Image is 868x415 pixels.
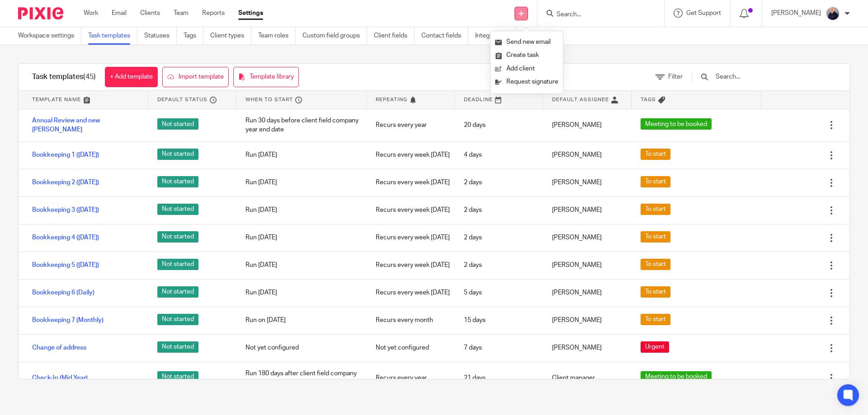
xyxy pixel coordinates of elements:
a: Client types [210,27,251,45]
span: Default assignee [552,96,609,103]
span: Urgent [645,342,665,351]
span: Not started [157,176,198,187]
a: Template library [233,67,299,87]
span: To start [645,287,666,296]
img: Pixie [18,7,63,19]
div: Run on [DATE] [236,309,366,331]
span: When to start [245,96,293,103]
a: Team roles [258,27,296,45]
div: [PERSON_NAME] [543,226,631,249]
span: To start [645,315,666,324]
div: 2 days [455,171,543,194]
div: Run [DATE] [236,199,366,221]
div: [PERSON_NAME] [543,199,631,221]
div: Not yet configured [367,336,455,359]
a: Bookkeeping 5 ([DATE]) [32,261,99,270]
div: Recurs every week [DATE] [367,226,455,249]
div: Run 30 days before client field company year end date [236,109,366,141]
a: Workspace settings [18,27,81,45]
div: 5 days [455,281,543,304]
div: Recurs every week [DATE] [367,171,455,194]
span: (45) [83,73,96,80]
a: Work [84,9,98,18]
div: Run [DATE] [236,171,366,194]
a: Tags [184,27,203,45]
a: Statuses [144,27,177,45]
a: Integrations [475,27,516,45]
div: Recurs every year [367,367,455,389]
span: Not started [157,149,198,160]
span: Meeting to be booked [645,120,707,129]
div: 2 days [455,254,543,276]
span: Filter [668,74,683,80]
div: Run [DATE] [236,144,366,166]
span: Not started [157,314,198,325]
div: [PERSON_NAME] [543,254,631,276]
span: To start [645,232,666,241]
a: Settings [238,9,263,18]
div: Run 180 days after client field company year end date [236,362,366,394]
span: To start [645,177,666,186]
div: Recurs every week [DATE] [367,144,455,166]
a: Check-In (Mid Year) [32,373,88,382]
div: Run [DATE] [236,254,366,276]
a: + Add template [105,67,158,87]
a: Send new email [495,36,558,49]
a: Bookkeeping 6 (Daily) [32,288,94,297]
a: Annual Review and new [PERSON_NAME] [32,116,139,135]
div: 4 days [455,144,543,166]
span: Not started [157,231,198,242]
a: Client fields [374,27,415,45]
a: Add client [495,62,558,75]
span: Deadline [464,96,493,103]
span: Tags [641,96,656,103]
div: 21 days [455,367,543,389]
input: Search [556,11,637,19]
div: Recurs every week [DATE] [367,199,455,221]
div: Client manager [543,367,631,389]
span: Template name [32,96,81,103]
span: To start [645,260,666,269]
a: Bookkeeping 7 (Monthly) [32,316,104,325]
div: Recurs every month [367,309,455,331]
a: Email [112,9,127,18]
div: Recurs every week [DATE] [367,254,455,276]
a: Create task [495,49,558,62]
span: Not started [157,286,198,298]
a: Change of address [32,343,86,352]
span: Not started [157,371,198,382]
div: Recurs every week [DATE] [367,281,455,304]
a: Bookkeeping 3 ([DATE]) [32,205,99,214]
div: Run [DATE] [236,226,366,249]
div: [PERSON_NAME] [543,171,631,194]
span: Not started [157,204,198,215]
div: 2 days [455,199,543,221]
span: Not started [157,341,198,353]
div: [PERSON_NAME] [543,336,631,359]
div: [PERSON_NAME] [543,309,631,331]
span: To start [645,149,666,159]
div: Recurs every year [367,114,455,136]
a: Import template [162,67,229,87]
div: [PERSON_NAME] [543,114,631,136]
a: Team [174,9,189,18]
a: Task templates [88,27,137,45]
div: [PERSON_NAME] [543,281,631,304]
h1: Task templates [32,72,96,82]
span: To start [645,205,666,214]
div: 15 days [455,309,543,331]
div: Not yet configured [236,336,366,359]
div: 7 days [455,336,543,359]
div: 20 days [455,114,543,136]
img: IMG_8745-0021-copy.jpg [826,6,840,21]
a: Custom field groups [302,27,367,45]
a: Bookkeeping 2 ([DATE]) [32,178,99,187]
a: Reports [202,9,225,18]
span: Not started [157,259,198,270]
span: Get Support [686,10,721,16]
div: [PERSON_NAME] [543,144,631,166]
span: Repeating [376,96,407,103]
a: Contact fields [421,27,468,45]
span: Default status [157,96,208,103]
input: Search... [715,72,820,82]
